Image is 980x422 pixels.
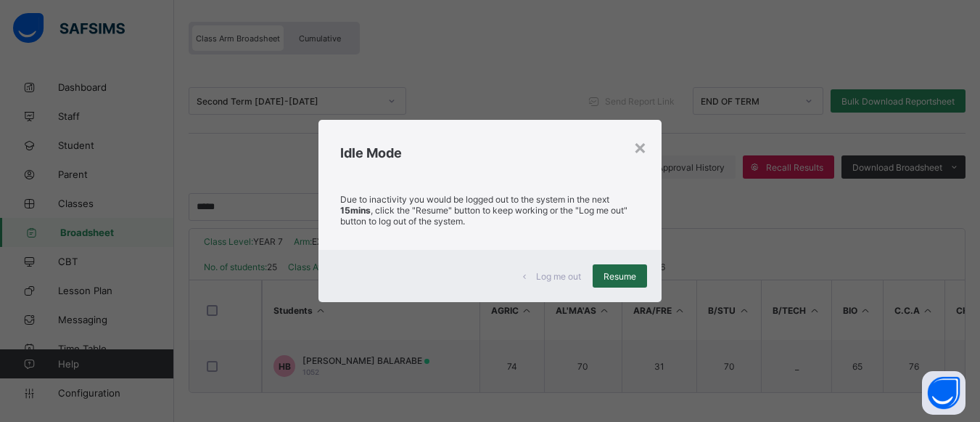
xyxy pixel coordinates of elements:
span: Log me out [536,271,581,282]
button: Open asap [922,371,965,415]
p: Due to inactivity you would be logged out to the system in the next , click the "Resume" button t... [340,194,640,227]
div: × [633,134,647,159]
strong: 15mins [340,205,371,216]
h2: Idle Mode [340,145,640,161]
span: Resume [604,271,636,282]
